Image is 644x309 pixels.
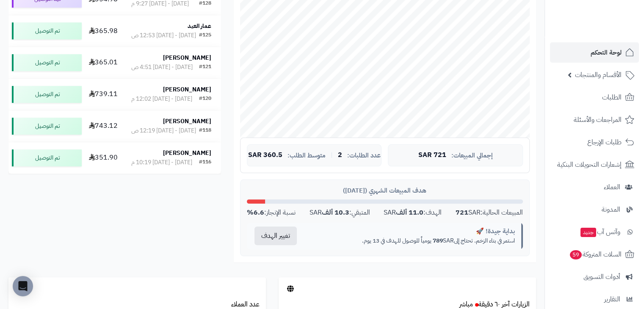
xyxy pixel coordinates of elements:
div: المبيعات الحالية: SAR [456,208,523,218]
strong: عمار العيد [188,22,211,30]
a: طلبات الإرجاع [550,132,639,152]
div: تم التوصيل [12,149,82,166]
span: متوسط الطلب: [287,152,326,159]
strong: [PERSON_NAME] [163,117,211,126]
div: #118 [199,127,211,135]
div: #116 [199,158,211,167]
div: الهدف: SAR [384,208,442,218]
strong: [PERSON_NAME] [163,149,211,157]
div: #125 [199,31,211,40]
button: تغيير الهدف [254,226,297,245]
span: طلبات الإرجاع [587,136,622,148]
strong: [PERSON_NAME] [163,53,211,62]
span: 721 SAR [418,152,446,159]
div: تم التوصيل [12,22,82,39]
a: العملاء [550,177,639,197]
span: جديد [580,228,596,237]
div: تم التوصيل [12,54,82,71]
td: 351.90 [85,142,122,174]
td: 365.98 [85,15,122,47]
div: [DATE] - [DATE] 10:19 م [131,158,192,167]
strong: 6.6% [247,207,264,218]
a: لوحة التحكم [550,42,639,63]
td: 365.01 [85,47,122,78]
a: الطلبات [550,87,639,108]
span: أدوات التسويق [583,271,620,283]
div: تم التوصيل [12,118,82,135]
span: عدد الطلبات: [347,152,381,159]
div: #121 [199,63,211,72]
div: [DATE] - [DATE] 12:53 ص [131,31,196,40]
span: الأقسام والمنتجات [575,69,622,81]
span: العملاء [604,181,620,193]
strong: 10.3 ألف [321,207,349,218]
span: المدونة [602,204,620,215]
span: إجمالي المبيعات: [451,152,493,159]
span: 2 [338,152,342,159]
span: 59 [570,250,582,259]
div: بداية جيدة! 🚀 [311,227,515,236]
a: أدوات التسويق [550,267,639,287]
span: وآتس آب [580,226,620,238]
div: المتبقي: SAR [309,208,370,218]
span: التقارير [604,293,620,305]
p: استمر في بناء الزخم. تحتاج إلى SAR يومياً للوصول للهدف في 13 يوم. [311,237,515,245]
span: إشعارات التحويلات البنكية [557,159,622,171]
a: إشعارات التحويلات البنكية [550,154,639,175]
span: 360.5 SAR [248,152,282,159]
div: تم التوصيل [12,86,82,103]
div: [DATE] - [DATE] 4:51 ص [131,63,193,72]
strong: 721 [456,207,468,218]
div: Open Intercom Messenger [13,276,33,296]
a: المدونة [550,199,639,220]
span: | [331,152,333,158]
div: [DATE] - [DATE] 12:19 ص [131,127,196,135]
a: المراجعات والأسئلة [550,110,639,130]
div: [DATE] - [DATE] 12:02 م [131,95,192,103]
span: الطلبات [602,91,622,103]
td: 743.12 [85,110,122,142]
div: #120 [199,95,211,103]
span: السلات المتروكة [569,248,622,260]
strong: 11.0 ألف [396,207,423,218]
a: وآتس آبجديد [550,222,639,242]
strong: 789 [433,236,443,245]
a: السلات المتروكة59 [550,244,639,265]
span: المراجعات والأسئلة [574,114,622,126]
td: 739.11 [85,79,122,110]
div: نسبة الإنجاز: [247,208,296,218]
span: لوحة التحكم [591,47,622,58]
strong: [PERSON_NAME] [163,85,211,94]
div: هدف المبيعات الشهري ([DATE]) [247,186,523,195]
